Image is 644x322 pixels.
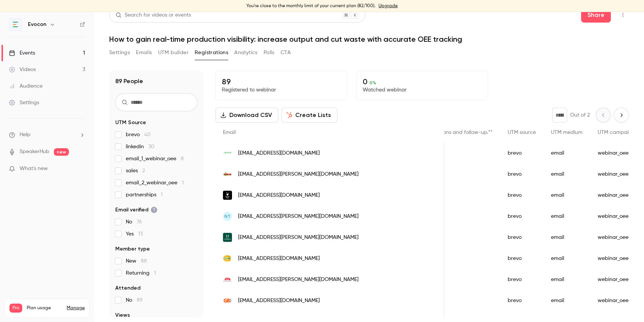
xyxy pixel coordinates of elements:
button: Next page [614,108,629,123]
a: Upgrade [378,3,398,9]
p: 0 [363,77,482,86]
span: partnerships [126,191,163,199]
div: email [543,269,590,290]
img: barbastathis.com [223,170,232,179]
span: UTM Source [115,119,146,126]
span: Attended [115,284,140,292]
span: Email verified [115,206,157,214]
span: No [126,296,143,304]
button: Download CSV [215,108,278,123]
div: webinar_oee [590,185,642,206]
span: 13 [138,231,143,237]
button: Polls [264,47,275,59]
span: 40 [144,132,151,137]
span: [EMAIL_ADDRESS][PERSON_NAME][DOMAIN_NAME] [238,276,359,284]
a: SpeakerHub [20,148,49,156]
div: brevo [500,164,543,185]
p: 89 [222,77,341,86]
iframe: Noticeable Trigger [76,166,85,172]
div: Search for videos or events [116,11,191,19]
span: 30 [148,144,154,149]
h1: How to gain real-time production visibility: increase output and cut waste with accurate OEE trac... [109,35,629,44]
span: [EMAIL_ADDRESS][DOMAIN_NAME] [238,191,320,199]
span: [EMAIL_ADDRESS][PERSON_NAME][DOMAIN_NAME] [238,234,359,241]
div: email [543,164,590,185]
div: email [543,185,590,206]
div: webinar_oee [590,290,642,311]
span: [EMAIL_ADDRESS][PERSON_NAME][DOMAIN_NAME] [238,213,359,220]
span: linkedin [126,143,154,150]
h1: 89 People [115,77,143,86]
div: Videos [9,66,36,73]
div: Settings [9,99,39,106]
button: Create Lists [281,108,337,123]
div: webinar_oee [590,164,642,185]
span: [EMAIL_ADDRESS][PERSON_NAME][DOMAIN_NAME] [238,170,359,178]
img: oscar-sa.gr [223,275,232,284]
button: Analytics [234,47,258,59]
span: 2 [142,168,145,173]
span: email_1_webinar_oee [126,155,184,163]
button: Settings [109,47,130,59]
span: 1 [161,192,163,197]
span: Views [115,311,130,319]
span: No [126,218,142,226]
div: brevo [500,143,543,164]
span: 76 [137,219,142,225]
div: brevo [500,206,543,227]
span: Member type [115,245,150,253]
div: email [543,290,590,311]
div: brevo [500,248,543,269]
span: UTM source [508,130,536,135]
button: UTM builder [158,47,189,59]
button: Emails [136,47,152,59]
p: Watched webinar [363,86,482,94]
span: [EMAIL_ADDRESS][DOMAIN_NAME] [238,255,320,263]
button: Share [581,8,611,23]
button: CTA [281,47,291,59]
div: webinar_oee [590,143,642,164]
div: Audience [9,82,43,90]
div: email [543,227,590,248]
div: webinar_oee [590,206,642,227]
span: New [126,257,147,265]
img: thegbfoods.com [223,296,232,305]
span: Pro [9,304,22,313]
img: Evocon [9,18,21,30]
span: sales [126,167,145,175]
span: brevo [126,131,151,138]
span: Help [20,131,31,139]
img: nordicmilk.eu [223,191,232,200]
span: Returning [126,269,156,277]
li: help-dropdown-opener [9,131,85,139]
span: 1 [154,270,156,276]
span: UTM campaign [598,130,635,135]
div: webinar_oee [590,227,642,248]
div: Events [9,49,35,57]
span: NT [224,213,230,220]
span: What's new [20,165,48,173]
p: Out of 2 [570,111,590,119]
span: [EMAIL_ADDRESS][DOMAIN_NAME] [238,149,320,157]
span: new [54,148,69,156]
div: email [543,143,590,164]
div: email [543,248,590,269]
span: 89 [137,298,143,303]
span: UTM medium [551,130,583,135]
h6: Evocon [28,21,46,28]
div: webinar_oee [590,248,642,269]
span: 8 [181,156,184,161]
span: Yes [126,230,143,238]
span: Email [223,130,236,135]
div: brevo [500,227,543,248]
span: email_2_webinar_oee [126,179,184,187]
img: greenbeveragesgroup.com [223,149,232,158]
img: chb.gr [223,254,232,263]
a: Manage [67,305,85,311]
div: webinar_oee [590,269,642,290]
img: royalunibrew.com [223,233,232,242]
button: Registrations [195,47,228,59]
div: brevo [500,185,543,206]
div: brevo [500,290,543,311]
div: brevo [500,269,543,290]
